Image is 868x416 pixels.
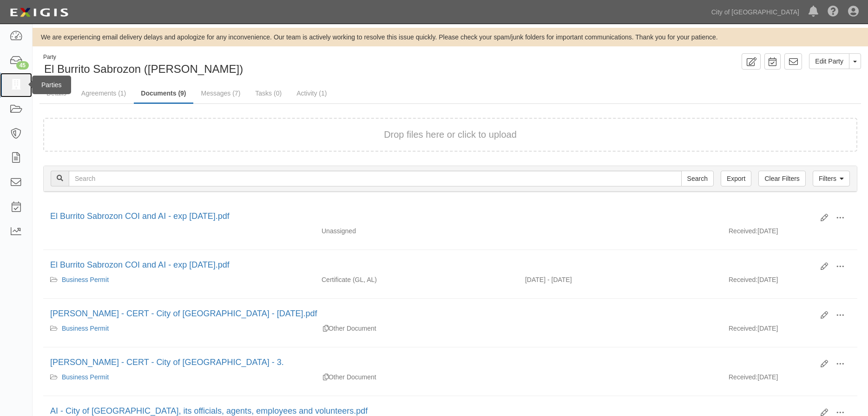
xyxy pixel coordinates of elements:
[50,211,230,221] a: El Burrito Sabrozon COI and AI - exp [DATE].pdf
[44,63,243,75] span: El Burrito Sabrozon ([PERSON_NAME])
[50,275,308,284] div: Business Permit
[50,406,368,416] a: AI - City of [GEOGRAPHIC_DATA], its officials, agents, employees and volunteers.pdf
[315,226,518,236] div: Unassigned
[43,53,243,61] div: Party
[323,372,329,382] div: Duplicate
[33,32,868,42] div: We are experiencing email delivery delays and apologize for any inconvenience. Our team is active...
[289,84,334,102] a: Activity (1)
[32,76,71,94] div: Parties
[315,372,518,382] div: Other Document
[722,372,857,386] div: [DATE]
[681,171,714,186] input: Search
[722,275,857,289] div: [DATE]
[50,259,814,271] div: El Burrito Sabrozon COI and AI - exp 6-2-2025.pdf
[69,171,682,186] input: Search
[50,309,317,318] a: [PERSON_NAME] - CERT - City of [GEOGRAPHIC_DATA] - [DATE].pdf
[50,260,230,269] a: El Burrito Sabrozon COI and AI - exp [DATE].pdf
[50,308,814,320] div: Francisco Ramirez - CERT - City of Sacramento - 3.14.25.pdf
[315,275,518,284] div: General Liability Auto Liability
[62,276,109,283] a: Business Permit
[384,128,517,141] button: Drop files here or click to upload
[39,53,443,77] div: El Burrito Sabrozon (Francisco Ramirez)
[809,53,849,69] a: Edit Party
[518,324,722,324] div: Effective - Expiration
[74,84,133,102] a: Agreements (1)
[721,171,751,186] a: Export
[707,3,804,21] a: City of [GEOGRAPHIC_DATA]
[50,358,284,367] a: [PERSON_NAME] - CERT - City of [GEOGRAPHIC_DATA] - 3.
[50,357,814,369] div: Francisco Ramirez - CERT - City of Sacramento - 3.
[62,373,109,381] a: Business Permit
[315,324,518,333] div: Other Document
[323,324,329,333] div: Duplicate
[248,84,289,102] a: Tasks (0)
[194,84,248,102] a: Messages (7)
[813,171,850,186] a: Filters
[729,372,757,382] p: Received:
[722,226,857,240] div: [DATE]
[7,4,71,21] img: logo-5460c22ac91f19d4615b14bd174203de0afe785f0fc80cf4dbbc73dc1793850b.png
[828,6,839,18] i: Help Center - Complianz
[518,275,722,284] div: Effective 04/13/2024 - Expiration 04/13/2025
[729,324,757,333] p: Received:
[50,211,814,223] div: El Burrito Sabrozon COI and AI - exp 6-2-2026.pdf
[62,325,109,332] a: Business Permit
[729,275,757,284] p: Received:
[758,171,805,186] a: Clear Filters
[729,226,757,236] p: Received:
[16,61,29,70] div: 45
[50,324,308,333] div: Business Permit
[50,372,308,382] div: Business Permit
[722,324,857,338] div: [DATE]
[134,84,193,104] a: Documents (9)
